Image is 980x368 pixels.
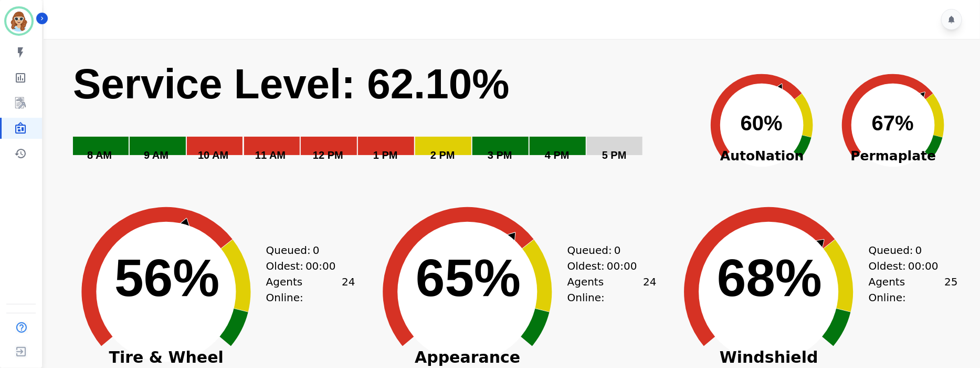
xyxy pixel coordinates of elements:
text: 12 PM [313,149,343,161]
div: Agents Online: [266,274,355,305]
span: 24 [643,274,656,305]
span: 00:00 [908,258,939,274]
span: Windshield [664,352,874,363]
img: Bordered avatar [6,8,31,34]
span: Appearance [363,352,573,363]
text: 10 AM [198,149,228,161]
div: Queued: [567,242,646,258]
div: Queued: [869,242,947,258]
span: 0 [915,242,922,258]
span: 00:00 [305,258,336,274]
span: AutoNation [697,146,828,166]
span: 0 [614,242,621,258]
span: 00:00 [607,258,637,274]
svg: Service Level: 0% [72,58,690,177]
span: 24 [342,274,355,305]
span: Tire & Wheel [61,352,271,363]
text: 5 PM [602,149,627,161]
div: Agents Online: [567,274,657,305]
span: 25 [944,274,957,305]
text: 65% [416,248,521,307]
span: Permaplate [828,146,959,166]
div: Oldest: [567,258,646,274]
text: 8 AM [87,149,112,161]
text: 9 AM [144,149,168,161]
text: 11 AM [255,149,286,161]
text: 1 PM [373,149,398,161]
text: 2 PM [430,149,455,161]
text: 3 PM [488,149,512,161]
text: Service Level: 62.10% [73,60,510,107]
text: 60% [741,111,783,135]
text: 68% [717,248,822,307]
span: 0 [313,242,320,258]
div: Queued: [266,242,345,258]
text: 56% [114,248,219,307]
div: Oldest: [266,258,345,274]
text: 67% [872,111,914,135]
text: 4 PM [545,149,570,161]
div: Agents Online: [869,274,958,305]
div: Oldest: [869,258,947,274]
